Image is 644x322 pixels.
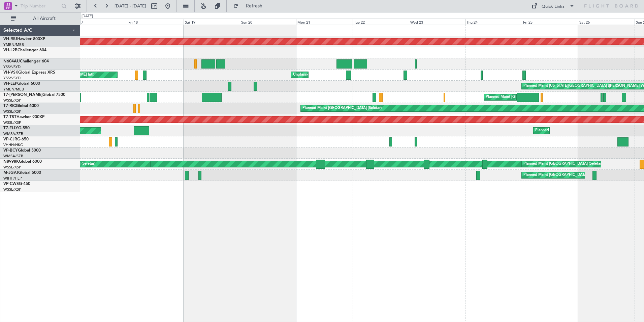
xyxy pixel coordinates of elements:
a: WIHH/HLP [3,176,22,181]
button: Quick Links [528,1,578,11]
a: YMEN/MEB [3,42,24,47]
div: Fri 18 [127,19,183,25]
span: Refresh [240,4,268,8]
span: All Aircraft [18,16,71,21]
a: T7-ELLYG-550 [3,126,30,130]
a: YMEN/MEB [3,87,24,92]
a: WSSL/XSP [3,120,21,125]
a: YSSY/SYD [3,76,21,81]
div: Unplanned Maint Sydney ([PERSON_NAME] Intl) [293,70,376,80]
div: Fri 25 [522,19,578,25]
a: VH-RIUHawker 800XP [3,37,45,41]
a: WSSL/XSP [3,109,21,114]
a: VH-LEPGlobal 6000 [3,82,40,86]
div: Planned Maint Sharjah (Sharjah Intl) [535,126,595,136]
span: N8998K [3,160,19,164]
div: Planned Maint [GEOGRAPHIC_DATA] (Seletar) [302,103,382,113]
div: Tue 22 [353,19,409,25]
a: T7-TSTHawker 900XP [3,115,44,119]
span: [DATE] - [DATE] [115,3,146,9]
a: WSSL/XSP [3,165,21,170]
a: N604AUChallenger 604 [3,59,49,63]
span: N604AU [3,59,20,63]
a: VP-BCYGlobal 5000 [3,149,41,153]
div: Quick Links [542,3,565,10]
span: VH-VSK [3,71,18,75]
a: VH-L2BChallenger 604 [3,48,46,52]
a: N8998KGlobal 6000 [3,160,42,164]
span: VP-CJR [3,137,17,141]
div: Wed 23 [409,19,465,25]
div: Sat 26 [578,19,634,25]
span: T7-[PERSON_NAME] [3,93,42,97]
div: Thu 24 [465,19,521,25]
div: Thu 17 [71,19,127,25]
a: WSSL/XSP [3,187,21,192]
div: Sun 20 [240,19,296,25]
div: Mon 21 [296,19,352,25]
span: T7-ELLY [3,126,18,130]
a: WSSL/XSP [3,98,21,103]
a: VHHH/HKG [3,142,23,147]
a: VP-CWSG-450 [3,182,30,186]
span: VP-BCY [3,149,18,153]
a: VP-CJRG-650 [3,137,29,141]
div: [DATE] [82,14,93,19]
div: Planned Maint [GEOGRAPHIC_DATA] ([GEOGRAPHIC_DATA]) [486,92,592,102]
span: T7-RIC [3,104,16,108]
span: VH-L2B [3,48,18,52]
div: Sat 19 [184,19,240,25]
a: T7-[PERSON_NAME]Global 7500 [3,93,65,97]
button: Refresh [230,1,270,11]
div: Planned Maint [GEOGRAPHIC_DATA] (Seletar) [523,170,603,180]
span: VP-CWS [3,182,19,186]
span: VH-LEP [3,82,17,86]
span: M-JGVJ [3,171,18,175]
a: T7-RICGlobal 6000 [3,104,39,108]
div: Planned Maint [GEOGRAPHIC_DATA] (Seletar) [523,159,603,169]
a: VH-VSKGlobal Express XRS [3,71,55,75]
a: WMSA/SZB [3,154,23,159]
a: YSSY/SYD [3,64,21,70]
a: WMSA/SZB [3,131,23,136]
button: All Aircraft [7,13,73,24]
span: T7-TST [3,115,17,119]
input: Trip Number [21,1,59,11]
a: M-JGVJGlobal 5000 [3,171,41,175]
span: VH-RIU [3,37,17,41]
